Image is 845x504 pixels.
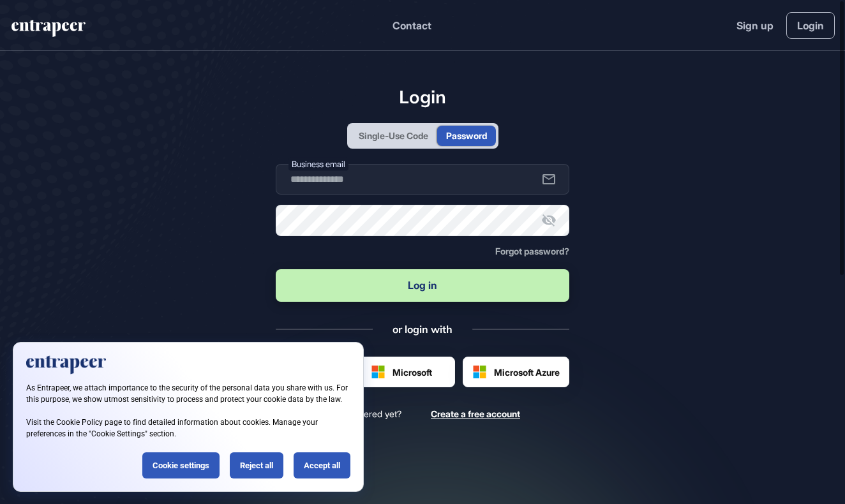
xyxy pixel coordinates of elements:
[393,17,431,34] button: Contact
[446,129,487,142] div: Password
[431,408,520,419] span: Create a free account
[276,269,569,302] button: Log in
[431,408,520,420] a: Create a free account
[495,246,569,256] a: Forgot password?
[393,322,452,336] div: or login with
[786,12,835,39] a: Login
[288,157,348,170] label: Business email
[10,20,87,41] a: entrapeer-logo
[359,129,428,142] div: Single-Use Code
[737,18,774,33] a: Sign up
[276,86,569,108] h1: Login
